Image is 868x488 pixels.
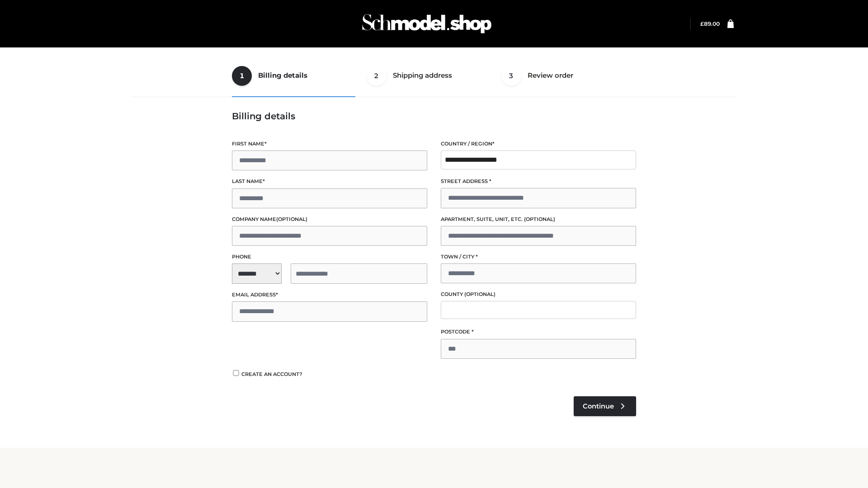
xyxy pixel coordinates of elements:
[232,215,427,224] label: Company name
[441,215,636,224] label: Apartment, suite, unit, etc.
[441,328,636,336] label: Postcode
[441,177,636,186] label: Street address
[441,140,636,148] label: Country / Region
[441,253,636,261] label: Town / City
[232,253,427,261] label: Phone
[276,216,307,222] span: (optional)
[241,371,302,377] span: Create an account?
[232,140,427,148] label: First name
[232,370,240,376] input: Create an account?
[359,6,495,42] img: Schmodel Admin 964
[700,20,704,27] span: £
[524,216,555,222] span: (optional)
[232,111,636,122] h3: Billing details
[232,177,427,186] label: Last name
[232,291,427,299] label: Email address
[574,396,636,416] a: Continue
[441,290,636,299] label: County
[464,291,495,297] span: (optional)
[700,20,720,27] bdi: 89.00
[700,20,720,27] a: £89.00
[583,402,614,410] span: Continue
